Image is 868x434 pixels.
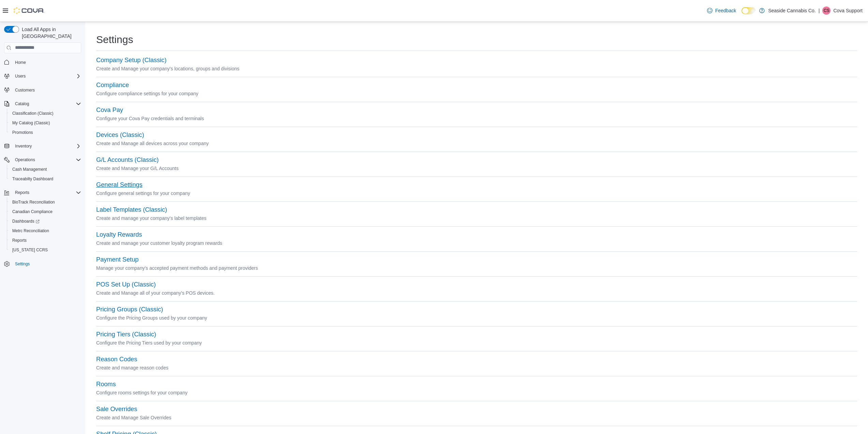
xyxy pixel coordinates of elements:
[96,339,857,347] p: Configure the Pricing Tiers used by your company
[10,246,50,254] a: [US_STATE] CCRS
[15,157,35,163] span: Operations
[15,143,32,149] span: Inventory
[7,236,84,245] button: Reports
[12,228,49,234] span: Metrc Reconciliation
[10,217,42,225] a: Dashboards
[96,239,857,247] p: Create and manage your customer loyalty program rewards
[12,86,38,94] a: Customers
[96,89,857,98] p: Configure compliance settings for your company
[12,156,81,164] span: Operations
[10,208,81,216] span: Canadian Compliance
[15,87,35,93] span: Customers
[96,214,857,222] p: Create and manage your company's label templates
[10,246,81,254] span: Washington CCRS
[12,130,33,135] span: Promotions
[12,188,81,197] span: Reports
[96,364,857,372] p: Create and manage reason codes
[96,181,142,188] button: General Settings
[12,260,81,268] span: Settings
[768,6,815,15] p: Seaside Cannabis Co.
[10,128,36,137] a: Promotions
[96,356,137,363] button: Reason Codes
[12,72,81,80] span: Users
[12,72,28,80] button: Users
[12,58,29,67] a: Home
[10,208,55,216] a: Canadian Compliance
[7,174,84,184] button: Traceabilty Dashboard
[7,197,84,207] button: BioTrack Reconciliation
[96,406,137,413] button: Sale Overrides
[96,281,156,288] button: POS Set Up (Classic)
[7,165,84,174] button: Cash Management
[96,306,163,313] button: Pricing Groups (Classic)
[96,33,133,46] h1: Settings
[12,142,34,150] button: Inventory
[96,381,116,388] button: Rooms
[12,247,48,253] span: [US_STATE] CCRS
[10,109,56,117] a: Classification (Classic)
[12,260,32,268] a: Settings
[96,189,857,197] p: Configure general settings for your company
[15,190,29,195] span: Reports
[96,414,857,422] p: Create and Manage Sale Overrides
[1,188,84,197] button: Reports
[1,155,84,165] button: Operations
[12,199,55,205] span: BioTrack Reconciliation
[7,226,84,236] button: Metrc Reconciliation
[10,165,49,173] a: Cash Management
[704,4,739,17] a: Feedback
[12,188,32,197] button: Reports
[96,131,144,139] button: Devices (Classic)
[10,198,81,206] span: BioTrack Reconciliation
[1,85,84,95] button: Customers
[4,55,81,287] nav: Complex example
[10,128,81,137] span: Promotions
[824,6,829,15] span: CS
[12,142,81,150] span: Inventory
[7,109,84,118] button: Classification (Classic)
[833,6,863,15] p: Cova Support
[14,7,44,14] img: Cova
[12,100,32,108] button: Catalog
[15,101,29,107] span: Catalog
[96,156,159,164] button: G/L Accounts (Classic)
[10,227,52,235] a: Metrc Reconciliation
[96,114,857,123] p: Configure your Cova Pay credentials and terminals
[96,139,857,148] p: Create and Manage all devices across your company
[96,264,857,272] p: Manage your company's accepted payment methods and payment providers
[1,57,84,67] button: Home
[1,259,84,269] button: Settings
[10,175,81,183] span: Traceabilty Dashboard
[12,176,53,182] span: Traceabilty Dashboard
[10,109,81,117] span: Classification (Classic)
[96,164,857,172] p: Create and Manage your G/L Accounts
[96,256,138,263] button: Payment Setup
[7,245,84,255] button: [US_STATE] CCRS
[12,219,40,224] span: Dashboards
[1,99,84,109] button: Catalog
[96,107,123,114] button: Cova Pay
[7,207,84,216] button: Canadian Compliance
[12,86,81,94] span: Customers
[96,389,857,397] p: Configure rooms settings for your company
[12,209,53,214] span: Canadian Compliance
[10,236,81,244] span: Reports
[96,331,156,338] button: Pricing Tiers (Classic)
[7,216,84,226] a: Dashboards
[96,289,857,297] p: Create and Manage all of your company's POS devices.
[1,71,84,81] button: Users
[10,119,53,127] a: My Catalog (Classic)
[819,6,820,15] p: |
[12,238,27,243] span: Reports
[96,82,129,89] button: Compliance
[96,206,167,213] button: Label Templates (Classic)
[96,65,857,73] p: Create and Manage your company's locations, groups and divisions
[15,60,26,65] span: Home
[1,141,84,151] button: Inventory
[10,227,81,235] span: Metrc Reconciliation
[96,314,857,322] p: Configure the Pricing Groups used by your company
[12,58,81,67] span: Home
[10,175,56,183] a: Traceabilty Dashboard
[10,217,81,225] span: Dashboards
